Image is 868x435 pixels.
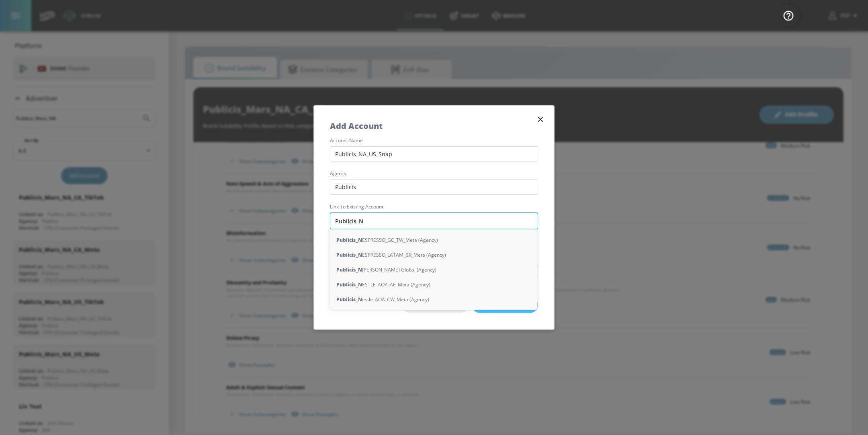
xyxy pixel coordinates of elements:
strong: Publicis_N [336,251,362,259]
input: Enter agency name [330,179,538,195]
strong: Publicis_N [336,280,362,289]
label: Link to Existing Account [330,204,538,209]
div: estle_AOA_CW_Meta (Agency) [330,292,538,307]
strong: Publicis_N [336,236,362,244]
strong: Publicis_N [336,265,362,274]
div: ESTLE_AOA_AE_Meta (Agency) [330,277,538,292]
strong: Publicis_N [336,295,362,304]
label: account name [330,138,538,143]
div: ESPRESSO_GC_TW_Meta (Agency) [330,233,538,247]
label: agency [330,171,538,176]
input: Enter account name [330,212,538,229]
button: Open Resource Center [777,4,800,27]
input: Enter account name [330,146,538,162]
div: [PERSON_NAME] Global (Agency) [330,262,538,277]
div: ESPRESSO_LATAM_BR_Meta (Agency) [330,247,538,262]
h5: Add Account [330,122,383,130]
